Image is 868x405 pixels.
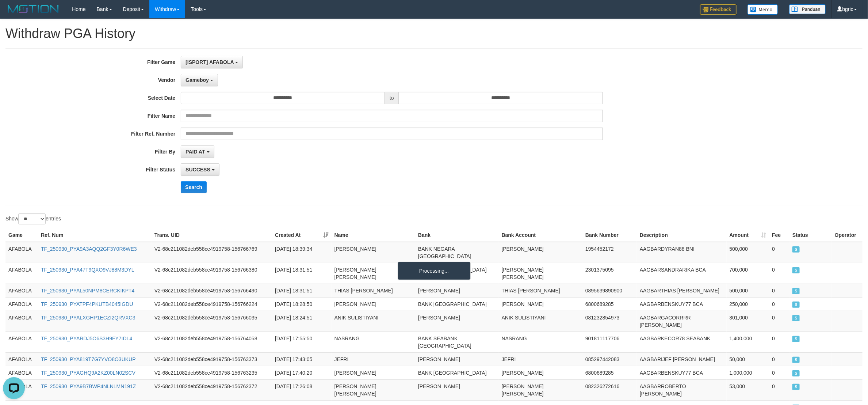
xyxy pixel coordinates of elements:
[181,163,219,176] button: SUCCESS
[332,263,415,284] td: [PERSON_NAME] [PERSON_NAME]
[332,352,415,366] td: JEFRI
[41,267,134,273] a: TF_250930_PYA47T9QXO9VJ88M3DYL
[332,366,415,379] td: [PERSON_NAME]
[332,228,415,242] th: Name
[38,228,152,242] th: Ref. Num
[181,56,243,68] button: [ISPORT] AFABOLA
[637,379,727,400] td: AAGBARROBERTO [PERSON_NAME]
[792,357,800,363] span: SUCCESS
[769,311,789,332] td: 0
[186,59,234,65] span: [ISPORT] AFABOLA
[499,332,582,352] td: NASRANG
[792,336,800,342] span: SUCCESS
[41,315,135,321] a: TF_250930_PYALXGHP1ECZI2QRVXC3
[5,228,38,242] th: Game
[792,246,800,253] span: SUCCESS
[415,352,499,366] td: [PERSON_NAME]
[41,288,135,294] a: TF_250930_PYAL50NPM8CERCKIKPT4
[272,352,332,366] td: [DATE] 17:43:05
[152,263,272,284] td: V2-68c211082deb558ce4919758-156766380
[41,356,136,362] a: TF_250930_PYA819T7G7YVO8O3UKUP
[272,297,332,311] td: [DATE] 18:28:50
[727,379,769,400] td: 53,000
[332,379,415,400] td: [PERSON_NAME] [PERSON_NAME]
[792,370,800,376] span: SUCCESS
[499,297,582,311] td: [PERSON_NAME]
[5,366,38,379] td: AFABOLA
[181,74,218,86] button: Gameboy
[272,366,332,379] td: [DATE] 17:40:20
[272,242,332,263] td: [DATE] 18:39:34
[769,366,789,379] td: 0
[637,242,727,263] td: AAGBARDYRAN88 BNI
[152,379,272,400] td: V2-68c211082deb558ce4919758-156762372
[727,352,769,366] td: 50,000
[152,352,272,366] td: V2-68c211082deb558ce4919758-156763373
[272,228,332,242] th: Created At: activate to sort column ascending
[18,213,46,224] select: Showentries
[727,332,769,352] td: 1,400,000
[582,242,637,263] td: 1954452172
[637,297,727,311] td: AAGBARBENSKUY77 BCA
[415,297,499,311] td: BANK [GEOGRAPHIC_DATA]
[415,242,499,263] td: BANK NEGARA [GEOGRAPHIC_DATA]
[832,228,863,242] th: Operator
[186,167,210,173] span: SUCCESS
[769,352,789,366] td: 0
[582,263,637,284] td: 2301375095
[5,263,38,284] td: AFABOLA
[792,302,800,308] span: SUCCESS
[5,26,863,41] h1: Withdraw PGA History
[5,284,38,297] td: AFABOLA
[637,352,727,366] td: AAGBARIJEF [PERSON_NAME]
[152,332,272,352] td: V2-68c211082deb558ce4919758-156764058
[41,336,132,341] a: TF_250930_PYARDJ5O6S3H9FY7IDL4
[272,332,332,352] td: [DATE] 17:55:50
[769,263,789,284] td: 0
[332,332,415,352] td: NASRANG
[637,332,727,352] td: AAGBARKECOR78 SEABANK
[499,228,582,242] th: Bank Account
[181,181,207,193] button: Search
[727,228,769,242] th: Amount: activate to sort column ascending
[152,284,272,297] td: V2-68c211082deb558ce4919758-156766490
[272,284,332,297] td: [DATE] 18:31:51
[152,311,272,332] td: V2-68c211082deb558ce4919758-156766035
[5,297,38,311] td: AFABOLA
[5,352,38,366] td: AFABOLA
[747,4,778,15] img: Button%20Memo.svg
[727,366,769,379] td: 1,000,000
[152,366,272,379] td: V2-68c211082deb558ce4919758-156763235
[499,352,582,366] td: JEFRI
[700,4,737,15] img: Feedback.jpg
[385,92,399,104] span: to
[582,366,637,379] td: 6800689285
[415,284,499,297] td: [PERSON_NAME]
[792,267,800,273] span: SUCCESS
[769,242,789,263] td: 0
[272,311,332,332] td: [DATE] 18:24:51
[5,4,61,15] img: MOTION_logo.png
[152,297,272,311] td: V2-68c211082deb558ce4919758-156766224
[272,379,332,400] td: [DATE] 17:26:08
[769,284,789,297] td: 0
[41,383,136,389] a: TF_250930_PYA9B7BWP4NLNLMN191Z
[582,332,637,352] td: 901811117706
[415,311,499,332] td: [PERSON_NAME]
[5,242,38,263] td: AFABOLA
[727,297,769,311] td: 250,000
[499,366,582,379] td: [PERSON_NAME]
[727,242,769,263] td: 500,000
[582,311,637,332] td: 081232854973
[769,228,789,242] th: Fee
[5,332,38,352] td: AFABOLA
[727,284,769,297] td: 500,000
[582,228,637,242] th: Bank Number
[582,297,637,311] td: 6800689285
[637,366,727,379] td: AAGBARBENSKUY77 BCA
[3,3,25,25] button: Open LiveChat chat widget
[332,297,415,311] td: [PERSON_NAME]
[792,315,800,321] span: SUCCESS
[582,379,637,400] td: 082326272616
[582,352,637,366] td: 085297442083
